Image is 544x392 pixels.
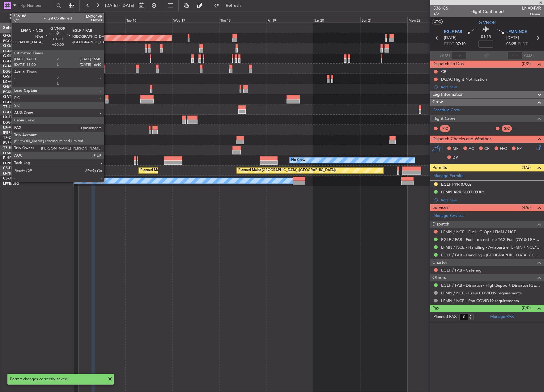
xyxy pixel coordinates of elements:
span: T7-DYN [3,136,17,140]
span: 01:15 [481,34,491,40]
span: Leg Information [432,91,464,98]
span: LX-TRO [3,116,16,119]
a: LGAV/ATH [3,79,20,84]
a: G-SPCYLegacy 650 [3,75,36,78]
div: Wed 17 [172,17,219,23]
a: LFMN / NCE - Pax COVID19 requirements [441,298,519,303]
a: LFPB/LBG [3,171,19,176]
button: Only With Activity [7,12,67,22]
span: G-JAGA [3,65,17,68]
span: [DATE] [444,35,457,41]
a: EGLF / FAB - Fuel - do not use TAG Fuel (OY & LEA only) EGLF / FAB [441,237,541,242]
a: Manage PAX [490,314,514,320]
span: G-VNOR [478,19,496,26]
div: Thu 18 [219,17,266,23]
a: EGSS/STN [3,90,19,94]
span: CR [484,146,490,152]
span: G-SPCY [3,75,16,78]
div: Add new [440,197,541,203]
div: Mon 15 [78,17,125,23]
span: Refresh [220,3,246,8]
a: Manage Permits [433,173,463,179]
div: LFMN ARR SLOT 0830z [441,189,484,195]
span: Dispatch [432,221,449,228]
a: Schedule Crew [433,107,460,113]
a: EGGW/LTN [3,69,22,74]
span: G-GAAL [3,34,17,38]
span: (1/2) [522,164,531,171]
span: AC [469,146,474,152]
label: Planned PAX [433,314,457,320]
div: Planned Maint [GEOGRAPHIC_DATA] ([GEOGRAPHIC_DATA]) [238,166,336,175]
span: F-HECD [3,156,17,160]
span: Owner [522,11,541,17]
span: 536186 [433,5,448,11]
a: CS-JHHGlobal 6000 [3,177,37,180]
span: EGLF FAB [444,29,462,35]
a: G-SIRSCitation Excel [3,54,39,58]
span: Dispatch To-Dos [432,61,464,68]
div: Fri 19 [266,17,313,23]
div: - - [452,126,465,131]
div: Planned Maint [GEOGRAPHIC_DATA] ([GEOGRAPHIC_DATA]) [140,166,238,175]
span: (4/6) [522,204,531,211]
span: ETOT [444,41,454,47]
div: - - [513,126,527,131]
button: Refresh [211,1,248,11]
span: [DATE] - [DATE] [105,3,134,8]
a: LFMN / NCE - Handling - Aviapartner LFMN / NCE*****MY HANDLING**** [441,245,541,250]
div: EGLF PPR 0700z [441,182,471,187]
a: EGLF/FAB [3,59,19,64]
span: T7-EMI [3,146,15,150]
span: G-VNOR [3,95,18,99]
span: CS-DOU [3,166,18,170]
span: Others [432,274,446,281]
div: CB [441,69,446,74]
span: Flight Crew [432,115,455,122]
span: ALDT [524,53,534,59]
a: EGLF/FAB [3,110,19,115]
a: T7-LZZIPraetor 600 [3,105,36,109]
span: ATOT [440,53,450,59]
span: G-GARE [3,44,17,48]
div: [DATE] [75,12,85,18]
div: Sat 20 [313,17,360,23]
a: LFMN/NCE [3,151,21,155]
span: LFMN NCE [506,29,527,35]
span: Services [432,204,448,211]
span: Crew [432,99,443,106]
div: DGAC Flight Notification [441,77,487,82]
a: LFPB/LBG [3,181,19,186]
span: [DATE] [506,35,519,41]
span: G-ENRG [3,85,18,89]
a: G-VNORChallenger 650 [3,95,45,99]
div: Sun 21 [360,17,407,23]
span: FFC [500,146,507,152]
span: Permits [432,164,447,171]
a: G-GAALCessna Citation XLS+ [3,34,54,38]
span: MF [453,146,458,152]
span: (0/0) [522,305,531,311]
a: G-GARECessna Citation XLS+ [3,44,54,48]
a: LFMN / NCE - Fuel - G-Ops LFMN / NCE [441,229,516,234]
div: Flight Confirmed [470,8,504,15]
span: G-SIRS [3,54,15,58]
div: Permit changes correctly saved. [10,376,104,382]
span: 07:10 [456,41,465,47]
a: EGGW/LTN [3,39,22,43]
div: Mon 22 [407,17,454,23]
a: EGLF / FAB - Dispatch - FlightSupport Dispatch [GEOGRAPHIC_DATA] [441,283,541,288]
span: 1/2 [433,11,448,17]
a: Manage Services [433,213,464,219]
span: LX-AOA [3,126,17,129]
a: LX-TROLegacy 650 [3,116,36,119]
a: EGLF/FAB [3,100,19,104]
div: Tue 16 [125,17,172,23]
span: LNX04VR [522,5,541,11]
span: 08:25 [506,41,516,47]
span: ELDT [518,41,528,47]
span: FP [517,146,522,152]
button: UTC [432,19,443,24]
a: EGLF / FAB - Catering [441,268,482,273]
a: F-HECDFalcon 7X [3,156,34,160]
